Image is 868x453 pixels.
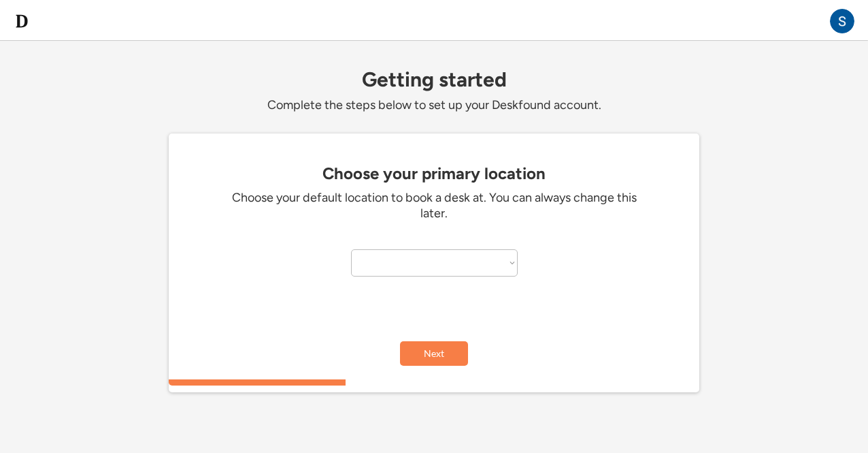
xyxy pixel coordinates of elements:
div: Choose your primary location [176,164,692,183]
img: ACg8ocIMjTFPnvOm_foxgPVthyc2ICZDfs72jKgEneP7-9W_ibFtuw=s96-c [830,9,854,33]
div: 33.3333333333333% [171,379,702,386]
div: Choose your default location to book a desk at. You can always change this later. [230,190,638,222]
div: Getting started [169,68,699,91]
button: Next [400,341,468,366]
div: Complete the steps below to set up your Deskfound account. [169,97,699,113]
img: d-whitebg.png [14,13,30,29]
